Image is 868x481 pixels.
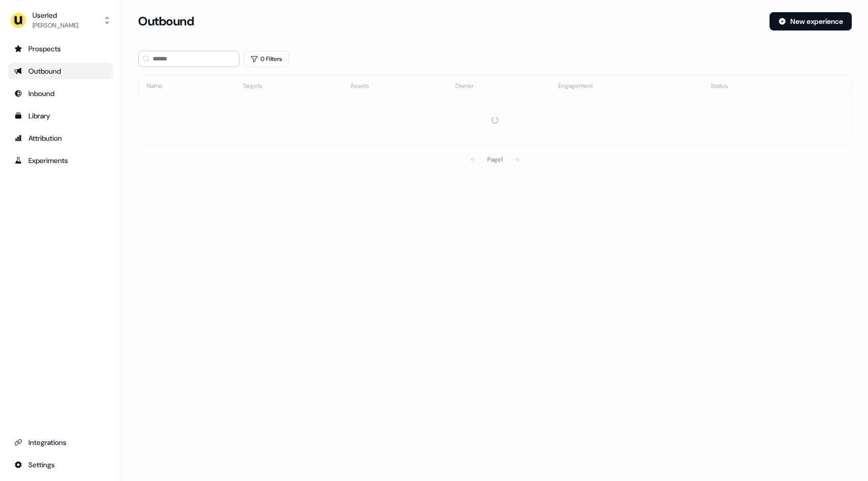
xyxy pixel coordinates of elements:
a: Go to templates [8,108,113,124]
div: Integrations [14,437,107,447]
div: Attribution [14,133,107,143]
div: [PERSON_NAME] [32,20,78,30]
button: Userled[PERSON_NAME] [8,8,113,33]
div: Prospects [14,44,107,54]
a: Go to attribution [8,130,113,146]
div: Outbound [14,66,107,76]
a: Go to integrations [8,434,113,451]
div: Userled [32,10,78,20]
a: Go to experiments [8,152,113,169]
div: Experiments [14,155,107,166]
div: Inbound [14,88,107,99]
div: Settings [14,460,107,470]
a: Go to integrations [8,457,113,473]
a: Go to prospects [8,41,113,57]
a: Go to outbound experience [8,63,113,79]
button: New experience [770,12,852,30]
a: Go to Inbound [8,85,113,102]
button: 0 Filters [244,51,289,67]
div: Library [14,111,107,121]
h3: Outbound [138,14,194,29]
